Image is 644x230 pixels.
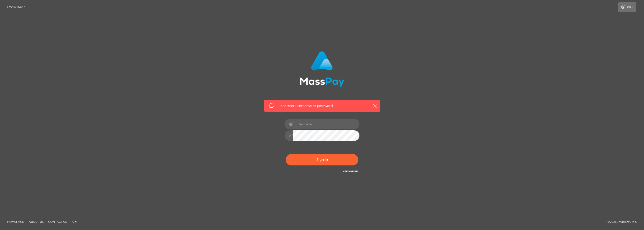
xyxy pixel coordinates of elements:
[343,170,358,173] a: Need Help?
[618,2,636,12] a: Login
[279,103,365,108] span: Incorrect username or password.
[7,2,25,12] a: Login Page
[5,218,26,225] a: Homepage
[70,218,79,225] a: API
[46,218,69,225] a: Contact Us
[300,51,344,87] img: MassPay Login
[27,218,45,225] a: About Us
[607,219,640,224] div: © 2025 , MassPay Inc.
[286,154,358,165] button: Sign in
[293,119,359,129] input: Username...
